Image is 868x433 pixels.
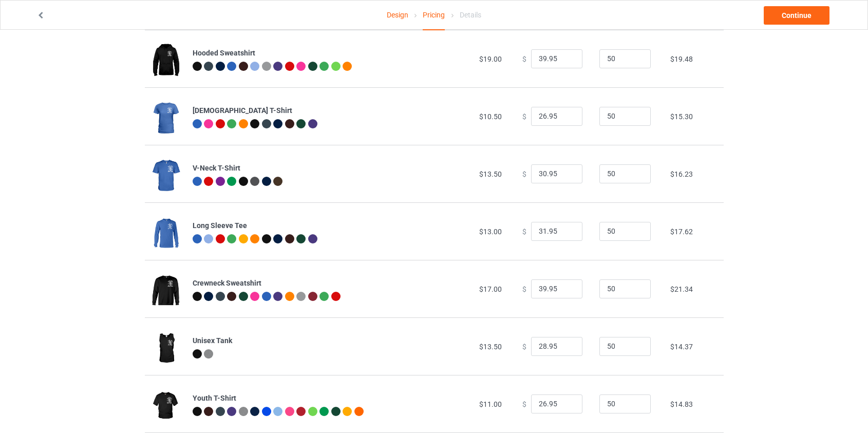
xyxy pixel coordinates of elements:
span: $13.50 [479,343,502,351]
div: Pricing [423,1,445,30]
span: $17.00 [479,285,502,293]
a: Design [387,1,408,29]
span: $ [522,342,526,350]
span: $13.50 [479,170,502,178]
img: heather_texture.png [239,407,248,416]
span: $ [522,227,526,235]
b: V-Neck T-Shirt [193,164,240,172]
span: $19.48 [670,55,693,63]
a: Continue [764,6,829,25]
b: Long Sleeve Tee [193,221,247,230]
span: $19.00 [479,55,502,63]
b: Unisex Tank [193,336,232,345]
span: $13.00 [479,228,502,236]
b: Crewneck Sweatshirt [193,279,261,287]
span: $ [522,400,526,408]
span: $21.34 [670,285,693,293]
span: $ [522,285,526,293]
div: Details [460,1,481,29]
span: $15.30 [670,112,693,121]
b: Hooded Sweatshirt [193,49,255,57]
span: $ [522,54,526,63]
span: $ [522,112,526,120]
span: $11.00 [479,400,502,408]
b: [DEMOGRAPHIC_DATA] T-Shirt [193,106,292,115]
span: $17.62 [670,228,693,236]
span: $ [522,170,526,178]
b: Youth T-Shirt [193,394,236,402]
span: $14.83 [670,400,693,408]
img: heather_texture.png [204,349,213,359]
span: $16.23 [670,170,693,178]
span: $10.50 [479,112,502,121]
span: $14.37 [670,343,693,351]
